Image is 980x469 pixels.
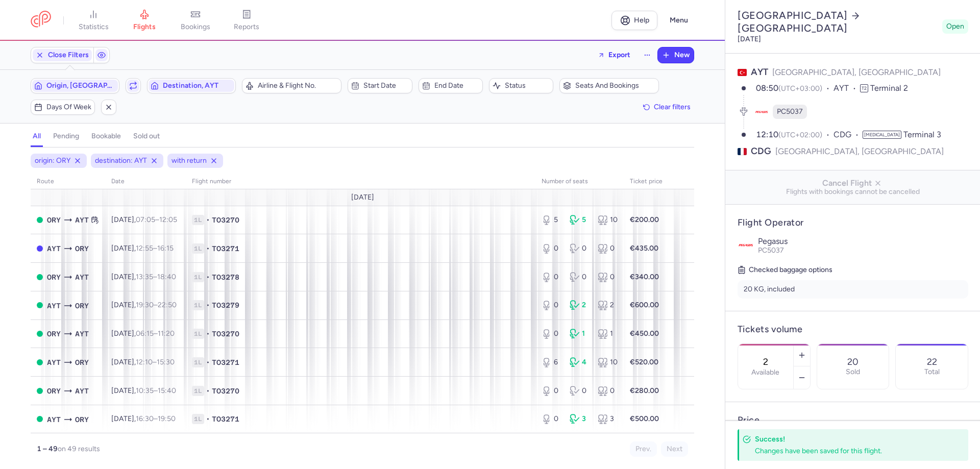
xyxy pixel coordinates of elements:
[419,78,483,93] button: End date
[119,9,170,32] a: flights
[634,16,649,24] span: Help
[630,441,657,457] button: Prev.
[733,179,972,188] span: Cancel Flight
[75,271,89,283] span: Antalya, Antalya, Turkey
[111,215,177,224] span: [DATE],
[221,9,272,32] a: reports
[158,386,176,395] time: 15:40
[351,193,374,202] span: [DATE]
[738,35,761,43] time: [DATE]
[136,358,153,366] time: 12:10
[630,329,659,338] strong: €450.00
[171,156,207,166] span: with return
[751,368,779,377] label: Available
[542,272,561,282] div: 0
[136,215,155,224] time: 07:05
[111,301,177,309] span: [DATE],
[206,243,210,254] span: •
[192,357,204,367] span: 1L
[348,78,412,93] button: Start date
[111,358,175,366] span: [DATE],
[47,300,61,311] span: Antalya, Antalya, Turkey
[535,174,624,189] th: number of seats
[570,357,590,367] div: 4
[75,385,89,397] span: Antalya, Antalya, Turkey
[258,82,338,90] span: Airline & Flight No.
[777,107,803,117] span: PC5037
[738,237,754,253] img: Pegasus logo
[630,215,659,224] strong: €200.00
[75,300,89,311] span: Orly, Paris, France
[75,414,89,425] span: Orly, Paris, France
[778,84,822,93] span: (UTC+03:00)
[47,357,61,368] span: Antalya, Antalya, Turkey
[136,329,154,338] time: 06:15
[79,22,109,32] span: statistics
[674,51,690,59] span: New
[847,357,859,367] p: 20
[192,300,204,310] span: 1L
[75,214,89,226] span: Antalya, Antalya, Turkey
[570,300,590,310] div: 2
[212,300,239,310] span: TO3279
[598,215,618,225] div: 10
[570,243,590,254] div: 0
[47,328,61,339] span: Orly, Paris, France
[733,188,972,196] span: Flights with bookings cannot be cancelled
[654,103,691,111] span: Clear filters
[147,78,236,93] button: Destination, AYT
[136,273,153,281] time: 13:35
[136,301,154,309] time: 19:30
[242,78,341,93] button: Airline & Flight No.
[575,82,655,90] span: Seats and bookings
[570,414,590,424] div: 3
[136,301,177,309] span: –
[664,11,694,30] button: Menu
[192,272,204,282] span: 1L
[75,243,89,254] span: Orly, Paris, France
[598,243,618,254] div: 0
[738,264,968,276] h5: Checked baggage options
[640,100,694,115] button: Clear filters
[163,82,232,90] span: Destination, AYT
[630,301,659,309] strong: €600.00
[591,47,637,63] button: Export
[363,82,408,90] span: Start date
[133,22,156,32] span: flights
[68,9,119,32] a: statistics
[136,244,174,253] span: –
[870,83,908,93] span: Terminal 2
[775,145,944,158] span: [GEOGRAPHIC_DATA], [GEOGRAPHIC_DATA]
[559,78,659,93] button: Seats and bookings
[136,215,177,224] span: –
[542,414,561,424] div: 0
[772,67,941,77] span: [GEOGRAPHIC_DATA], [GEOGRAPHIC_DATA]
[212,215,239,225] span: TO3270
[136,358,175,366] span: –
[31,47,93,63] button: Close Filters
[47,385,61,397] span: Orly, Paris, France
[570,272,590,282] div: 0
[234,22,259,32] span: reports
[111,386,176,395] span: [DATE],
[206,215,210,225] span: •
[489,78,553,93] button: Status
[158,414,176,423] time: 19:50
[37,245,43,252] span: CLOSED
[630,358,658,366] strong: €520.00
[212,329,239,339] span: TO3270
[924,368,940,376] p: Total
[542,243,561,254] div: 0
[206,329,210,339] span: •
[31,78,119,93] button: Origin, [GEOGRAPHIC_DATA]
[738,414,968,426] h4: Price
[136,386,176,395] span: –
[91,132,121,141] h4: bookable
[658,47,694,63] button: New
[542,357,561,367] div: 6
[661,441,688,457] button: Next
[53,132,79,141] h4: pending
[192,243,204,254] span: 1L
[111,273,176,281] span: [DATE],
[136,329,175,338] span: –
